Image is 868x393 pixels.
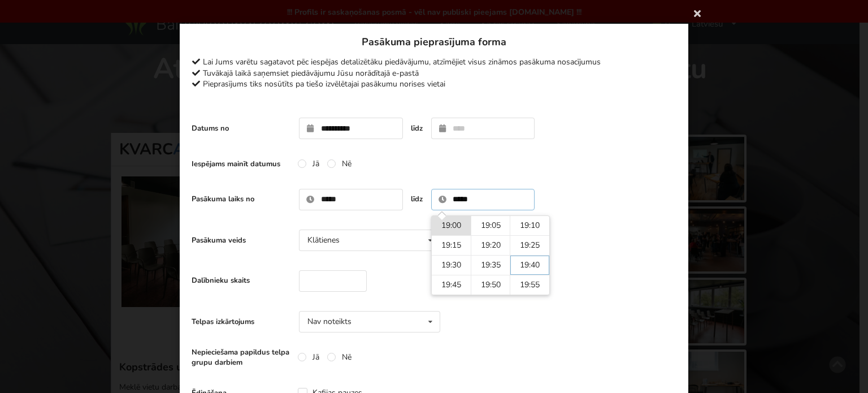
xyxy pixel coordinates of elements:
[432,235,471,255] td: 19:15
[298,159,319,169] label: Jā
[192,123,290,133] label: Datums no
[432,275,471,295] td: 19:45
[327,352,351,362] label: Nē
[307,318,351,326] div: Nav noteikts
[471,235,510,255] td: 19:20
[471,255,510,275] td: 19:35
[192,235,290,245] label: Pasākuma veids
[510,216,549,235] td: 19:10
[192,194,290,204] label: Pasākuma laiks no
[327,159,351,169] label: Nē
[192,57,676,68] div: Lai Jums varētu sagatavot pēc iespējas detalizētāku piedāvājumu, atzīmējiet visus zināmos pasākum...
[298,352,319,362] label: Jā
[192,68,676,79] div: Tuvākajā laikā saņemsiet piedāvājumu Jūsu norādītajā e-pastā
[432,216,471,235] td: 19:00
[471,216,510,235] td: 19:05
[471,275,510,295] td: 19:50
[432,255,471,275] td: 19:30
[307,236,340,244] div: Klātienes
[192,159,290,169] label: Iespējams mainīt datumus
[192,79,676,90] div: Pieprasījums tiks nosūtīts pa tiešo izvēlētajai pasākumu norises vietai
[192,36,676,49] h3: Pasākuma pieprasījuma forma
[411,194,423,204] label: līdz
[192,317,290,327] label: Telpas izkārtojums
[510,235,549,255] td: 19:25
[192,275,290,286] label: Dalībnieku skaits
[510,255,549,275] td: 19:40
[411,123,423,133] label: līdz
[510,275,549,295] td: 19:55
[192,347,290,368] label: Nepieciešama papildus telpa grupu darbiem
